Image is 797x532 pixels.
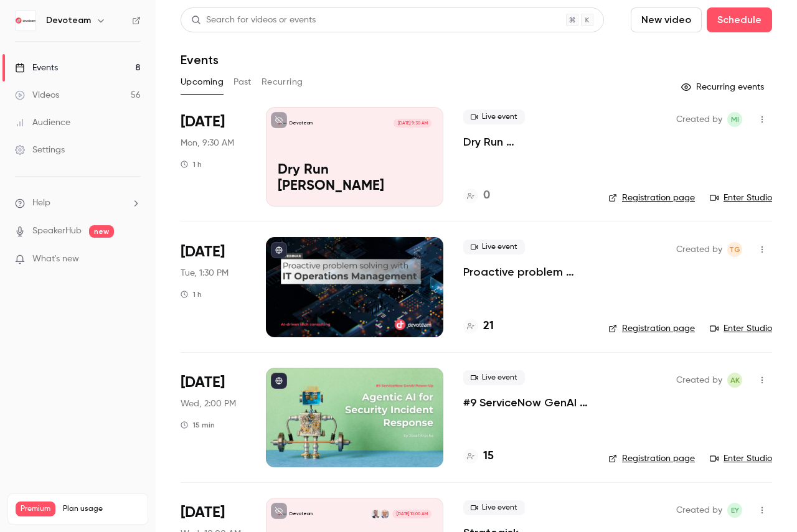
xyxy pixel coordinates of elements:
span: [DATE] 10:00 AM [392,510,431,518]
div: 15 min [181,420,215,430]
span: new [89,225,114,238]
span: Adrianna Kielin [727,373,742,388]
button: Recurring events [676,77,772,97]
a: SpeakerHub [32,225,82,238]
h1: Events [181,52,219,67]
div: Search for videos or events [191,14,316,27]
a: Registration page [608,452,695,465]
span: AK [730,373,740,388]
a: Enter Studio [710,452,772,465]
button: Schedule [707,7,772,32]
div: Oct 13 Mon, 9:30 AM (Europe/Berlin) [181,107,246,207]
span: Help [32,197,50,210]
span: Eva Yardley [727,503,742,518]
div: Videos [15,89,59,101]
p: Dry Run [PERSON_NAME] [278,162,432,195]
p: Devoteam [290,511,313,517]
div: Settings [15,144,65,156]
a: 15 [463,448,494,465]
span: Mon, 9:30 AM [181,137,234,149]
h4: 15 [483,448,494,465]
span: MI [731,112,739,127]
a: 21 [463,318,494,335]
span: Live event [463,370,525,385]
span: Live event [463,110,525,124]
p: Devoteam [290,120,313,126]
a: Registration page [608,192,695,204]
h6: Devoteam [46,14,91,27]
span: Live event [463,240,525,254]
span: [DATE] [181,503,225,523]
span: Created by [676,242,722,257]
a: Dry Run MariaDevoteam[DATE] 9:30 AMDry Run [PERSON_NAME] [266,107,443,207]
div: Oct 29 Wed, 2:00 PM (Europe/Amsterdam) [181,368,246,467]
span: Plan usage [63,504,140,514]
span: What's new [32,253,79,266]
span: Created by [676,373,722,388]
span: [DATE] [181,242,225,262]
a: #9 ServiceNow GenAI Power-Up: Agentic AI for Security Incident Response [463,395,588,410]
span: Tereza Gáliková [727,242,742,257]
span: [DATE] 9:30 AM [394,119,431,128]
span: Premium [16,502,55,516]
div: 1 h [181,289,202,299]
a: Proactive problem solving with IT Operations Management [463,264,588,279]
div: Events [15,62,58,74]
div: 1 h [181,159,202,169]
span: EY [731,503,739,518]
img: Devoteam [16,11,35,30]
img: Troels Astrup [380,510,389,518]
iframe: Noticeable Trigger [126,254,141,265]
li: help-dropdown-opener [15,197,141,210]
a: Registration page [608,322,695,335]
span: Created by [676,112,722,127]
span: Tue, 1:30 PM [181,267,229,279]
h4: 21 [483,318,494,335]
span: Wed, 2:00 PM [181,398,236,410]
h4: 0 [483,187,490,204]
span: TG [729,242,740,257]
a: 0 [463,187,490,204]
img: Nicholai Hviid Andersen [371,510,380,518]
button: Recurring [262,72,303,92]
button: Upcoming [181,72,224,92]
button: Past [233,72,252,92]
span: [DATE] [181,373,225,393]
span: [DATE] [181,112,225,132]
div: Oct 14 Tue, 1:30 PM (Europe/Prague) [181,237,246,337]
span: Live event [463,500,525,515]
a: Enter Studio [710,192,772,204]
a: Dry Run [PERSON_NAME] [463,134,588,149]
div: Audience [15,116,70,129]
span: Maria Pina Iavazzi [727,112,742,127]
span: Created by [676,503,722,518]
a: Enter Studio [710,322,772,335]
button: New video [631,7,702,32]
